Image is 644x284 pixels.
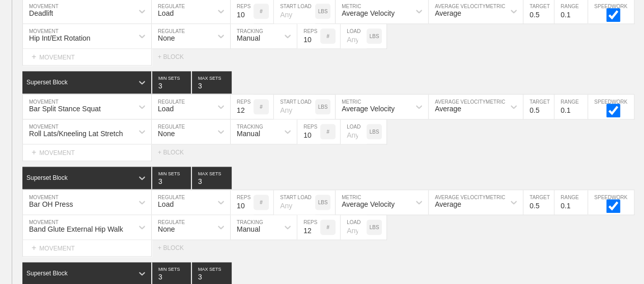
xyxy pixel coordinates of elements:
p: # [260,9,263,14]
div: Average Velocity [342,200,395,208]
div: MOVEMENT [22,49,152,66]
p: # [260,104,263,110]
div: + BLOCK [158,244,193,251]
div: Manual [237,225,260,233]
div: Bar Split Stance Squat [29,105,101,113]
span: + [32,148,36,156]
div: Average [435,105,461,113]
div: Average [435,200,461,208]
div: MOVEMENT [22,240,152,257]
iframe: Chat Widget [461,166,644,284]
input: None [192,167,232,189]
div: Deadlift [29,9,53,17]
span: + [32,52,36,61]
div: + BLOCK [158,53,193,60]
input: Any [341,24,367,48]
div: None [158,130,175,138]
div: Superset Block [26,174,68,181]
div: Manual [237,130,260,138]
p: LBS [318,104,328,110]
div: None [158,225,175,233]
input: Any [274,190,315,214]
div: Roll Lats/Kneeling Lat Stretch [29,130,123,138]
div: Superset Block [26,270,68,277]
p: LBS [318,200,328,205]
p: # [326,34,329,39]
div: Average Velocity [342,9,395,17]
div: Load [158,9,174,17]
div: Hip Int/Ext Rotation [29,34,91,42]
p: LBS [370,129,379,135]
input: Any [341,119,367,144]
div: Manual [237,34,260,42]
input: Any [274,94,315,119]
p: # [326,225,329,230]
div: Bar OH Press [29,200,73,208]
span: + [32,243,36,252]
input: Any [341,215,367,239]
p: LBS [370,34,379,39]
div: + BLOCK [158,149,193,156]
p: LBS [318,9,328,14]
div: Band Glute External Hip Walk [29,225,123,233]
p: # [326,129,329,135]
p: # [260,200,263,205]
div: Superset Block [26,79,68,86]
div: Load [158,105,174,113]
div: MOVEMENT [22,144,152,161]
p: LBS [370,225,379,230]
div: Average Velocity [342,105,395,113]
div: None [158,34,175,42]
div: Load [158,200,174,208]
input: None [192,71,232,93]
div: Average [435,9,461,17]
